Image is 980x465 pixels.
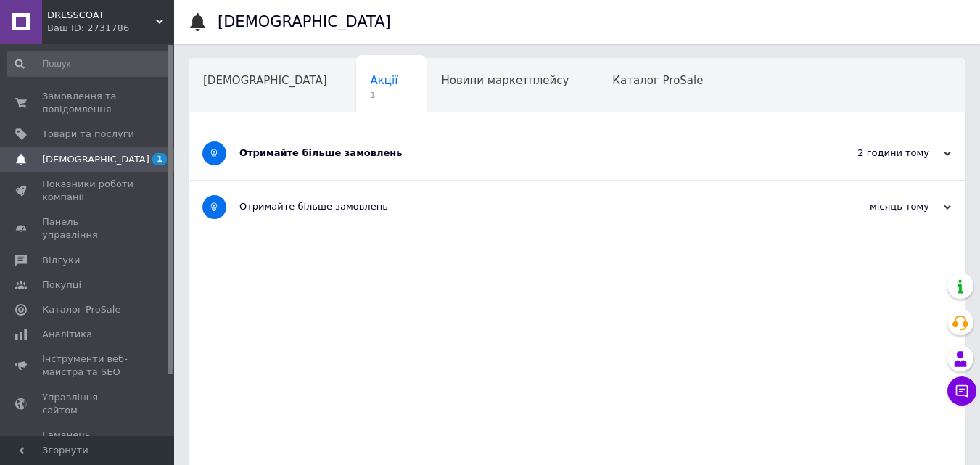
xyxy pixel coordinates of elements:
span: Каталог ProSale [42,303,120,316]
span: [DEMOGRAPHIC_DATA] [203,74,327,87]
span: Покупці [42,279,81,292]
span: Акції [371,74,398,87]
button: Чат з покупцем [947,376,976,406]
span: DRESSCOAT [47,9,156,22]
span: Товари та послуги [42,128,134,141]
span: Новини маркетплейсу [441,74,569,87]
span: Управління сайтом [42,391,134,417]
span: Аналітика [42,328,92,341]
span: Гаманець компанії [42,429,134,455]
span: [DEMOGRAPHIC_DATA] [42,153,149,166]
div: Отримайте більше замовлень [239,200,806,213]
input: Пошук [7,51,171,77]
div: Ваш ID: 2731786 [47,22,174,35]
div: 2 години тому [806,147,951,160]
span: Відгуки [42,254,80,267]
span: Каталог ProSale [612,74,703,87]
div: місяць тому [806,200,951,213]
span: Показники роботи компанії [42,178,134,204]
span: 1 [371,90,398,101]
span: Інструменти веб-майстра та SEO [42,353,134,379]
div: Отримайте більше замовлень [239,147,806,160]
span: 1 [152,153,167,165]
span: Панель управління [42,215,134,242]
h1: [DEMOGRAPHIC_DATA] [218,13,391,30]
span: Замовлення та повідомлення [42,90,134,116]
